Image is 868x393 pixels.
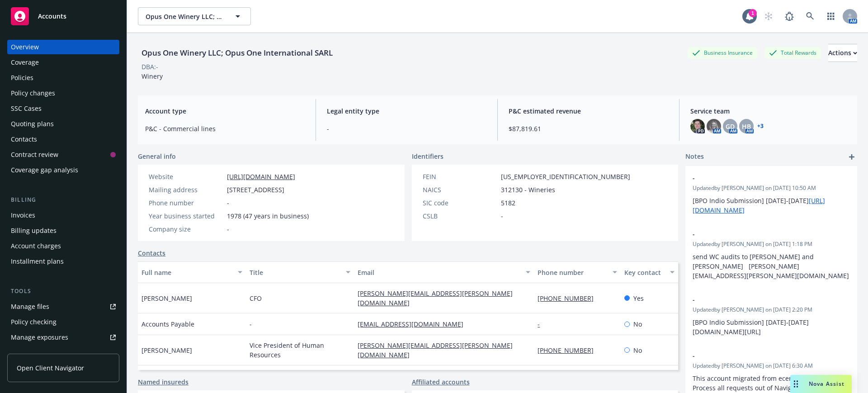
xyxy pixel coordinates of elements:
[11,239,61,253] div: Account charges
[690,119,705,133] img: photo
[142,72,163,80] span: Winery
[11,208,35,223] div: Invoices
[11,147,58,162] div: Contract review
[633,346,642,355] span: No
[801,7,819,25] a: Search
[7,71,119,85] a: Policies
[145,106,305,116] span: Account type
[685,288,857,344] div: -Updatedby [PERSON_NAME] on [DATE] 2:20 PM[BPO Indio Submission] [DATE]-[DATE] [DOMAIN_NAME][URL]
[693,317,850,336] p: [BPO Indio Submission] [DATE]-[DATE] [DOMAIN_NAME][URL]
[138,377,189,387] a: Named insureds
[250,341,350,360] span: Vice President of Human Resources
[7,147,119,162] a: Contract review
[327,106,486,116] span: Legal entity type
[693,252,849,280] span: send WC audits to [PERSON_NAME] and [PERSON_NAME] [PERSON_NAME][EMAIL_ADDRESS][PERSON_NAME][DOMAI...
[149,224,223,234] div: Company size
[685,152,704,162] span: Notes
[146,12,224,21] span: Opus One Winery LLC; Opus One International SARL
[142,268,232,277] div: Full name
[11,299,49,314] div: Manage files
[621,261,678,283] button: Key contact
[538,346,601,355] a: [PHONE_NUMBER]
[7,299,119,314] a: Manage files
[693,362,850,370] span: Updated by [PERSON_NAME] on [DATE] 6:30 AM
[501,211,503,221] span: -
[7,163,119,177] a: Coverage gap analysis
[757,123,764,129] a: +3
[693,374,840,392] span: This account migrated from ecerts to Navigator. Process all requests out of Navigator.
[501,185,555,194] span: 312130 - Wineries
[11,117,54,131] div: Quoting plans
[250,294,262,303] span: CFO
[327,124,486,133] span: -
[749,9,757,17] div: 1
[412,377,470,387] a: Affiliated accounts
[142,62,158,71] div: DBA: -
[149,198,223,208] div: Phone number
[7,346,119,360] a: Manage certificates
[142,294,192,303] span: [PERSON_NAME]
[693,295,826,304] span: -
[624,268,665,277] div: Key contact
[726,122,735,131] span: GD
[538,294,601,303] a: [PHONE_NUMBER]
[250,319,252,329] span: -
[358,289,513,307] a: [PERSON_NAME][EMAIL_ADDRESS][PERSON_NAME][DOMAIN_NAME]
[534,261,620,283] button: Phone number
[7,40,119,54] a: Overview
[423,185,497,194] div: NAICS
[693,240,850,248] span: Updated by [PERSON_NAME] on [DATE] 1:18 PM
[633,319,642,329] span: No
[509,124,668,133] span: $87,819.61
[828,44,857,62] div: Actions
[7,208,119,223] a: Invoices
[707,119,721,133] img: photo
[142,346,192,355] span: [PERSON_NAME]
[693,229,826,239] span: -
[11,101,42,116] div: SSC Cases
[693,196,850,215] p: [BPO Indio Submission] [DATE]-[DATE]
[227,211,309,221] span: 1978 (47 years in business)
[7,132,119,147] a: Contacts
[7,55,119,70] a: Coverage
[822,7,840,25] a: Switch app
[501,198,515,208] span: 5182
[693,351,826,360] span: -
[412,152,443,161] span: Identifiers
[693,173,826,183] span: -
[509,106,668,116] span: P&C estimated revenue
[633,294,644,303] span: Yes
[142,319,194,329] span: Accounts Payable
[227,185,284,194] span: [STREET_ADDRESS]
[250,268,340,277] div: Title
[538,320,547,328] a: -
[423,198,497,208] div: SIC code
[138,248,165,258] a: Contacts
[688,47,757,58] div: Business Insurance
[764,47,821,58] div: Total Rewards
[7,330,119,345] a: Manage exposures
[358,268,520,277] div: Email
[7,287,119,296] div: Tools
[227,172,295,181] a: [URL][DOMAIN_NAME]
[11,254,64,269] div: Installment plans
[780,7,798,25] a: Report a Bug
[227,198,229,208] span: -
[7,315,119,329] a: Policy checking
[11,86,55,100] div: Policy changes
[693,184,850,192] span: Updated by [PERSON_NAME] on [DATE] 10:50 AM
[7,195,119,204] div: Billing
[145,124,305,133] span: P&C - Commercial lines
[538,268,607,277] div: Phone number
[11,163,78,177] div: Coverage gap analysis
[828,44,857,62] button: Actions
[7,223,119,238] a: Billing updates
[501,172,630,181] span: [US_EMPLOYER_IDENTIFICATION_NUMBER]
[11,330,68,345] div: Manage exposures
[7,86,119,100] a: Policy changes
[38,13,66,20] span: Accounts
[690,106,850,116] span: Service team
[11,346,70,360] div: Manage certificates
[138,261,246,283] button: Full name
